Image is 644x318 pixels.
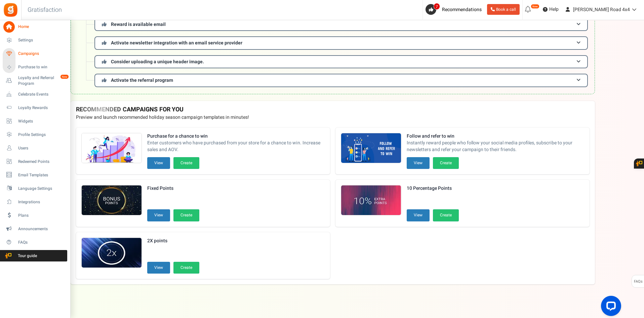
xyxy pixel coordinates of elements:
span: Instantly reward people who follow your social media profiles, subscribe to your newsletters and ... [407,140,584,153]
span: Settings [18,37,65,43]
strong: Purchase for a chance to win [147,133,325,140]
button: View [407,209,430,221]
a: Home [3,21,67,33]
img: Gratisfaction [3,2,18,17]
button: Create [173,262,199,274]
a: Plans [3,210,67,221]
strong: Follow and refer to win [407,133,584,140]
span: Loyalty Rewards [18,105,65,111]
img: Recommended Campaigns [341,185,401,216]
a: Language Settings [3,183,67,194]
a: Users [3,142,67,154]
a: 7 Recommendations [426,4,484,15]
span: Redeemed Points [18,159,65,165]
span: Integrations [18,199,65,205]
h4: RECOMMENDED CAMPAIGNS FOR YOU [76,106,590,113]
span: Widgets [18,118,65,124]
p: Preview and launch recommended holiday season campaign templates in minutes! [76,114,590,121]
strong: 2X points [147,238,199,244]
img: Recommended Campaigns [82,238,142,268]
a: FAQs [3,237,67,248]
a: Loyalty and Referral Program New [3,75,67,86]
span: Help [548,6,559,13]
a: Help [540,4,561,15]
span: Reward is available email [111,21,166,28]
span: Activate the referral program [111,77,173,84]
img: Recommended Campaigns [82,133,142,164]
a: Integrations [3,196,67,208]
button: View [407,157,430,169]
strong: Fixed Points [147,185,199,192]
span: Enter customers who have purchased from your store for a chance to win. Increase sales and AOV. [147,140,325,153]
a: Loyalty Rewards [3,102,67,113]
a: Campaigns [3,48,67,60]
button: Create [433,157,459,169]
span: FAQs [18,240,65,245]
button: View [147,157,170,169]
span: Campaigns [18,51,65,57]
em: New [531,4,539,9]
button: Create [433,209,459,221]
span: 7 [434,3,440,10]
a: Book a call [487,4,520,15]
button: View [147,262,170,274]
button: Create [173,209,199,221]
a: Announcements [3,223,67,235]
img: Recommended Campaigns [82,185,142,216]
span: Language Settings [18,186,65,191]
strong: 10 Percentage Points [407,185,459,192]
span: Loyalty and Referral Program [18,75,67,86]
a: Redeemed Points [3,156,67,167]
span: Email Templates [18,172,65,178]
button: View [147,209,170,221]
span: Consider uploading a unique header image. [111,58,204,65]
span: Announcements [18,226,65,232]
span: FAQs [634,275,643,288]
a: Celebrate Events [3,89,67,100]
a: Profile Settings [3,129,67,140]
span: [PERSON_NAME] Road 4x4 [573,6,630,13]
span: Tour guide [3,253,50,259]
span: Recommendations [442,6,482,13]
em: New [60,74,69,79]
a: Email Templates [3,169,67,181]
a: Widgets [3,115,67,127]
span: Purchase to win [18,64,65,70]
span: Profile Settings [18,132,65,138]
a: Settings [3,35,67,46]
span: Home [18,24,65,30]
span: Users [18,145,65,151]
span: Activate newsletter integration with an email service provider [111,39,242,46]
a: Purchase to win [3,62,67,73]
img: Recommended Campaigns [341,133,401,164]
span: Plans [18,213,65,218]
button: Create [173,157,199,169]
h3: Gratisfaction [20,3,69,17]
span: Celebrate Events [18,92,65,97]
